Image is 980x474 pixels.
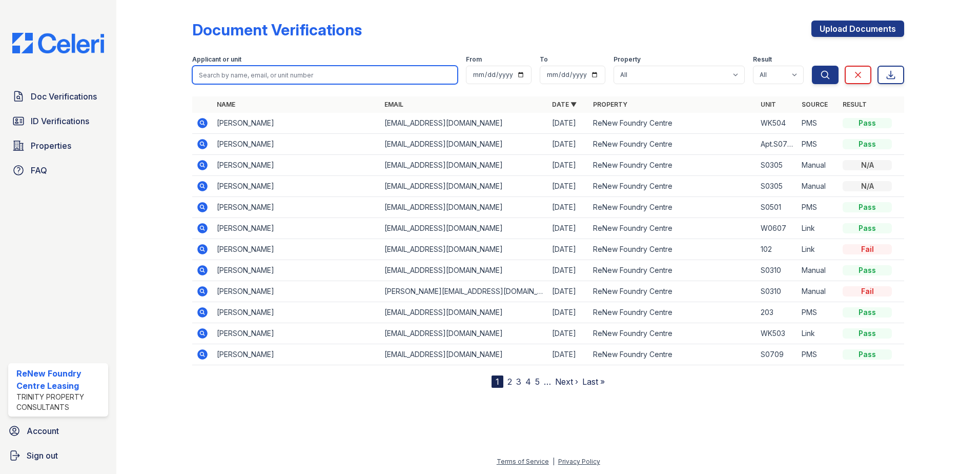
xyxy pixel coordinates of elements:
td: Manual [798,260,839,281]
td: [PERSON_NAME] [213,281,380,302]
td: ReNew Foundry Centre [589,239,757,260]
a: Terms of Service [497,458,549,465]
div: ReNew Foundry Centre Leasing [16,367,104,392]
span: … [544,376,551,388]
td: [PERSON_NAME] [213,197,380,218]
a: Result [843,101,867,108]
td: ReNew Foundry Centre [589,302,757,323]
td: [PERSON_NAME] [213,260,380,281]
label: To [540,55,548,64]
a: 5 [535,377,540,387]
div: Pass [843,118,892,128]
div: Pass [843,223,892,233]
td: [PERSON_NAME] [213,239,380,260]
td: [EMAIL_ADDRESS][DOMAIN_NAME] [380,113,548,134]
td: [DATE] [548,176,589,197]
td: [EMAIL_ADDRESS][DOMAIN_NAME] [380,302,548,323]
a: Last » [582,377,605,387]
td: PMS [798,344,839,365]
label: Result [753,55,772,64]
td: ReNew Foundry Centre [589,134,757,155]
a: FAQ [8,160,108,181]
td: PMS [798,197,839,218]
div: | [553,458,555,465]
td: PMS [798,134,839,155]
td: [DATE] [548,239,589,260]
td: PMS [798,113,839,134]
td: [PERSON_NAME] [213,218,380,239]
div: 1 [492,376,503,388]
td: ReNew Foundry Centre [589,176,757,197]
td: [EMAIL_ADDRESS][DOMAIN_NAME] [380,176,548,197]
td: Manual [798,176,839,197]
td: [PERSON_NAME] [213,155,380,176]
a: Privacy Policy [558,458,600,465]
td: [DATE] [548,302,589,323]
span: Properties [31,140,71,152]
td: ReNew Foundry Centre [589,323,757,344]
a: Date ▼ [552,101,577,108]
td: ReNew Foundry Centre [589,260,757,281]
a: Doc Verifications [8,86,108,107]
td: S0310 [757,260,798,281]
td: WK504 [757,113,798,134]
td: [EMAIL_ADDRESS][DOMAIN_NAME] [380,197,548,218]
span: Doc Verifications [31,90,97,103]
td: [PERSON_NAME] [213,176,380,197]
span: FAQ [31,164,47,176]
td: [DATE] [548,155,589,176]
td: S0310 [757,281,798,302]
a: Upload Documents [811,21,904,37]
label: Property [614,55,641,64]
div: N/A [843,160,892,170]
div: Pass [843,349,892,360]
td: S0305 [757,176,798,197]
div: Pass [843,139,892,149]
td: [PERSON_NAME] [213,302,380,323]
td: S0501 [757,197,798,218]
td: [DATE] [548,134,589,155]
td: ReNew Foundry Centre [589,344,757,365]
td: Link [798,218,839,239]
td: [PERSON_NAME][EMAIL_ADDRESS][DOMAIN_NAME] [380,281,548,302]
td: [DATE] [548,323,589,344]
a: 3 [516,377,521,387]
td: Manual [798,281,839,302]
div: Trinity Property Consultants [16,392,104,412]
span: Account [27,425,59,437]
div: Fail [843,244,892,254]
div: Pass [843,307,892,318]
a: Properties [8,135,108,156]
a: Name [217,101,235,108]
a: Account [4,421,112,441]
td: [EMAIL_ADDRESS][DOMAIN_NAME] [380,218,548,239]
div: Pass [843,202,892,212]
div: Document Verifications [192,21,362,39]
label: From [466,55,482,64]
td: Apt.S0709 [757,134,798,155]
td: S0305 [757,155,798,176]
a: 4 [525,377,531,387]
td: ReNew Foundry Centre [589,218,757,239]
td: PMS [798,302,839,323]
td: [DATE] [548,218,589,239]
td: W0607 [757,218,798,239]
img: CE_Logo_Blue-a8612792a0a2168367f1c8372b55b34899dd931a85d93a1a3d3e32e68fde9ad4.png [4,33,112,53]
div: N/A [843,181,892,191]
div: Fail [843,286,892,297]
td: [DATE] [548,281,589,302]
td: S0709 [757,344,798,365]
div: Pass [843,328,892,339]
td: ReNew Foundry Centre [589,197,757,218]
td: [PERSON_NAME] [213,113,380,134]
a: Email [384,101,403,108]
td: [EMAIL_ADDRESS][DOMAIN_NAME] [380,344,548,365]
label: Applicant or unit [192,55,241,64]
a: 2 [507,377,512,387]
a: Sign out [4,445,112,466]
td: [PERSON_NAME] [213,344,380,365]
td: [EMAIL_ADDRESS][DOMAIN_NAME] [380,239,548,260]
td: [DATE] [548,113,589,134]
input: Search by name, email, or unit number [192,66,458,84]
